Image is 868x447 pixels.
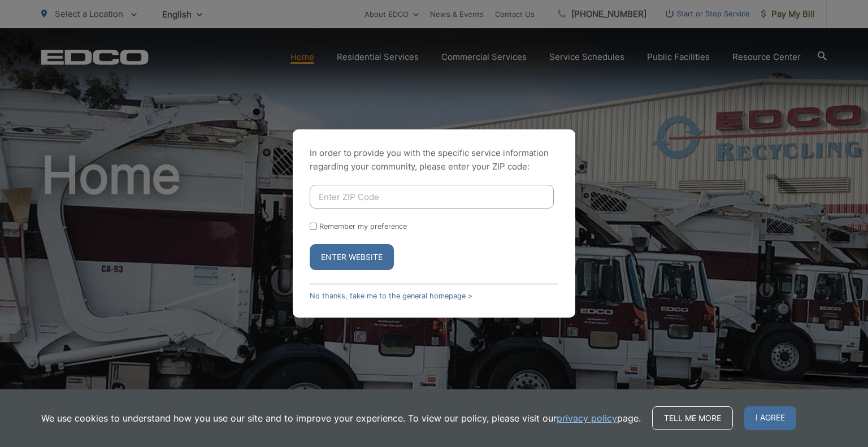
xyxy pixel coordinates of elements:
span: I agree [744,406,796,430]
p: In order to provide you with the specific service information regarding your community, please en... [310,146,558,173]
a: privacy policy [557,411,617,425]
a: No thanks, take me to the general homepage > [310,292,472,300]
label: Remember my preference [319,222,407,231]
input: Enter ZIP Code [310,185,554,209]
p: We use cookies to understand how you use our site and to improve your experience. To view our pol... [41,411,641,425]
button: Enter Website [310,244,394,270]
a: Tell me more [652,406,733,430]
